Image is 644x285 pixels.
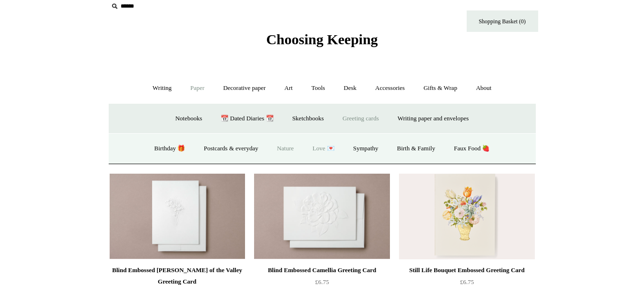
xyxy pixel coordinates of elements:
a: Gifts & Wrap [415,76,466,101]
a: Shopping Basket (0) [467,10,538,32]
a: Paper [182,76,213,101]
a: Accessories [367,76,413,101]
a: Sympathy [345,136,387,161]
a: Greeting cards [334,106,388,131]
a: Nature [268,136,302,161]
img: Blind Embossed Camellia Greeting Card [254,174,389,259]
a: Love 💌 [304,136,343,161]
a: Art [276,76,301,101]
div: Blind Embossed Camellia Greeting Card [256,265,387,276]
a: Blind Embossed Lily of the Valley Greeting Card Blind Embossed Lily of the Valley Greeting Card [110,174,245,259]
a: Choosing Keeping [266,39,378,46]
a: Sketchbooks [284,106,332,131]
a: Blind Embossed Camellia Greeting Card Blind Embossed Camellia Greeting Card [254,174,389,259]
img: Blind Embossed Lily of the Valley Greeting Card [110,174,245,259]
a: Writing paper and envelopes [389,106,477,131]
a: Notebooks [167,106,211,131]
a: Desk [335,76,365,101]
a: Decorative paper [215,76,274,101]
a: Tools [303,76,334,101]
a: 📆 Dated Diaries 📆 [212,106,282,131]
span: Choosing Keeping [266,31,378,47]
a: Postcards & everyday [195,136,267,161]
a: Still Life Bouquet Embossed Greeting Card Still Life Bouquet Embossed Greeting Card [399,174,534,259]
a: About [467,76,500,101]
a: Writing [144,76,180,101]
img: Still Life Bouquet Embossed Greeting Card [399,174,534,259]
a: Birthday 🎁 [146,136,194,161]
div: Still Life Bouquet Embossed Greeting Card [401,265,532,276]
a: Birth & Family [388,136,444,161]
a: Faux Food 🍓 [445,136,498,161]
